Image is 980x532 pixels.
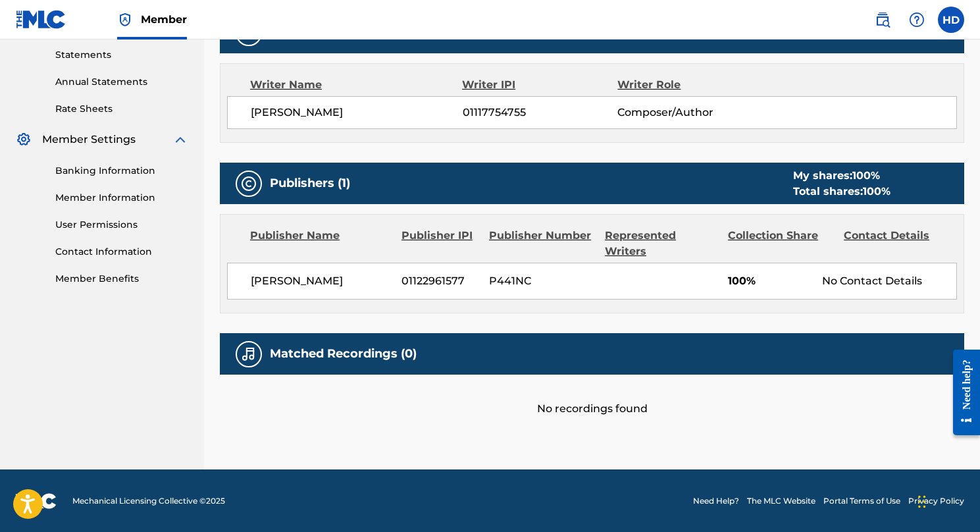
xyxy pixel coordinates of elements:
span: 100% [728,273,813,289]
span: 01122961577 [401,273,479,289]
div: Drag [918,482,926,521]
a: User Permissions [55,218,188,232]
img: Publishers [241,176,257,192]
span: [PERSON_NAME] [251,273,392,289]
img: Member Settings [16,132,32,147]
span: 01117754755 [463,105,618,120]
span: [PERSON_NAME] [251,105,463,120]
a: Privacy Policy [908,495,964,507]
div: No Contact Details [822,273,956,289]
a: The MLC Website [747,495,815,507]
span: 100 % [863,185,890,198]
div: Help [904,7,930,33]
span: Member Settings [42,132,136,147]
a: Member Benefits [55,272,188,286]
div: Writer Role [617,77,759,93]
img: MLC Logo [16,10,66,29]
img: Top Rightsholder [117,12,133,28]
div: No recordings found [220,375,964,417]
a: Statements [55,48,188,62]
div: Total shares: [793,184,890,199]
iframe: Resource Center [943,338,980,447]
a: Contact Information [55,245,188,259]
div: Publisher Name [250,228,392,259]
span: P441NC [489,273,595,289]
h5: Publishers (1) [270,176,350,191]
img: search [875,12,890,28]
a: Rate Sheets [55,102,188,116]
div: Writer Name [250,77,462,93]
a: Member Information [55,191,188,205]
a: Public Search [869,7,896,33]
span: Composer/Author [617,105,758,120]
span: Member [141,12,187,27]
div: Contact Details [844,228,950,259]
a: Banking Information [55,164,188,178]
span: 100 % [852,169,880,182]
img: expand [172,132,188,147]
div: My shares: [793,168,890,184]
iframe: Chat Widget [914,469,980,532]
span: Mechanical Licensing Collective © 2025 [72,495,225,507]
h5: Matched Recordings (0) [270,346,417,361]
img: help [909,12,925,28]
img: logo [16,493,57,509]
div: Collection Share [728,228,834,259]
a: Annual Statements [55,75,188,89]
div: Publisher Number [489,228,595,259]
a: Need Help? [693,495,739,507]
a: Portal Terms of Use [823,495,900,507]
div: Represented Writers [605,228,718,259]
div: User Menu [938,7,964,33]
div: Writer IPI [462,77,617,93]
img: Matched Recordings [241,346,257,362]
div: Publisher IPI [401,228,479,259]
